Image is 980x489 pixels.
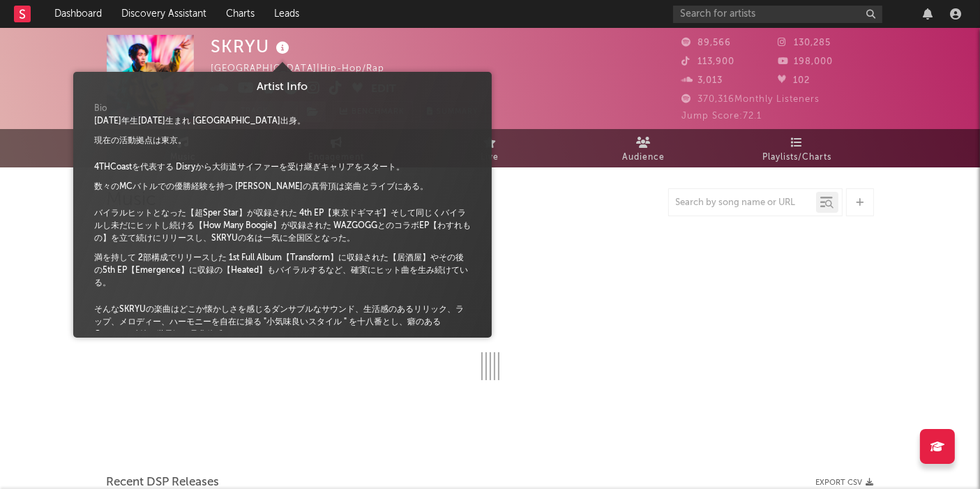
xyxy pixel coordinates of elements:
[721,129,874,167] a: Playlists/Charts
[94,181,428,193] div: 数々のMCバトルでの優勝経験を持つ [PERSON_NAME]の真骨頂は楽曲とライブにある。
[762,149,831,166] span: Playlists/Charts
[94,135,303,147] div: 現在の活動拠点は東京。
[682,112,762,121] span: Jump Score: 72.1
[94,103,107,115] span: Bio
[778,38,831,47] span: 130,285
[622,149,665,166] span: Audience
[211,61,401,77] div: [GEOGRAPHIC_DATA] | Hip-Hop/Rap
[567,129,721,167] a: Audience
[669,197,816,209] input: Search by song name or URL
[682,76,723,85] span: 3,013
[778,76,810,85] span: 102
[94,161,405,174] div: 4THCoastを代表する Disryから大街道サイファーを受け継ぎキャリアをスタート。
[682,95,820,104] span: 370,316 Monthly Listeners
[94,115,306,128] div: [DATE]年生[DATE]生まれ [GEOGRAPHIC_DATA]出身。
[211,35,294,58] div: SKRYU
[94,207,471,245] div: バイラルヒットとなった【超Sper Star】が収録された 4th EP【東京ドギマギ】そして同じくバイラルし未だにヒットし続ける【How Many Boogie】が収録された WAZGOGGと...
[682,57,735,66] span: 113,900
[816,479,874,487] button: Export CSV
[682,38,732,47] span: 89,566
[84,79,481,96] div: Artist Info
[94,252,471,289] div: 満を持して 2部構成でリリースした 1st Full Album【Transform】に収録された【居酒屋】やその後の5th EP【Emergence】に収録の【Heated】もバイラルするなど...
[778,57,833,66] span: 198,000
[94,303,471,341] div: そんなSKRYUの楽曲はどこか懐かしさを感じるダンサブルなサウンド、生活感のあるリリック、ラップ、メロディー、ハーモニーを自在に操る "小気味良いスタイル " を十八番とし、癖のある Groov...
[673,6,882,23] input: Search for artists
